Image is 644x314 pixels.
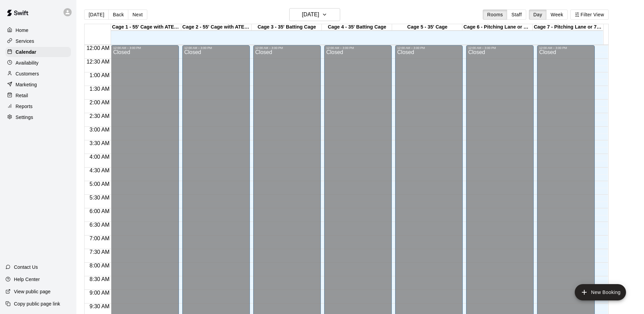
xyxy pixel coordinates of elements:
p: Marketing [16,81,37,88]
p: Availability [16,59,39,66]
a: Retail [5,90,71,101]
span: 7:00 AM [88,235,111,241]
p: Reports [16,103,33,110]
span: 5:00 AM [88,181,111,187]
span: 2:30 AM [88,113,111,119]
div: 12:00 AM – 3:00 PM [113,46,177,50]
div: Cage 1 - 55' Cage with ATEC M3X 2.0 Baseball Pitching Machine [111,24,181,31]
span: 12:30 AM [85,59,111,65]
div: 12:00 AM – 3:00 PM [539,46,592,50]
a: Customers [5,69,71,79]
a: Settings [5,112,71,122]
p: View public page [14,288,51,295]
span: 4:00 AM [88,154,111,160]
a: Reports [5,101,71,111]
p: Settings [16,114,33,121]
div: 12:00 AM – 3:00 PM [326,46,390,50]
button: [DATE] [289,8,340,21]
p: Retail [16,92,28,99]
span: 4:30 AM [88,168,111,173]
span: 3:30 AM [88,140,111,146]
div: Cage 2 - 55' Cage with ATEC M3X 2.0 Baseball Pitching Machine [181,24,252,31]
p: Calendar [16,49,36,55]
button: Day [529,10,547,20]
button: [DATE] [84,10,109,20]
button: Back [108,10,128,20]
a: Calendar [5,47,71,57]
p: Home [16,27,29,34]
span: 9:30 AM [88,303,111,309]
div: Cage 5 - 35' Cage [392,24,462,31]
h6: [DATE] [302,10,319,19]
button: Week [546,10,568,20]
span: 6:30 AM [88,222,111,228]
span: 9:00 AM [88,290,111,296]
a: Availability [5,58,71,68]
div: Cage 3 - 35' Batting Cage [252,24,322,31]
p: Contact Us [14,264,38,271]
button: Staff [507,10,526,20]
span: 1:30 AM [88,86,111,92]
div: Cage 6 - Pitching Lane or Hitting (35' Cage) [462,24,533,31]
span: 3:00 AM [88,127,111,133]
button: Filter View [570,10,608,20]
span: 6:00 AM [88,208,111,214]
div: 12:00 AM – 3:00 PM [255,46,319,50]
span: 8:00 AM [88,263,111,268]
span: 8:30 AM [88,276,111,282]
span: 7:30 AM [88,249,111,255]
div: Cage 7 - Pitching Lane or 70' Cage for live at-bats [533,24,603,31]
button: Next [128,10,147,20]
button: add [575,284,626,300]
span: 12:00 AM [85,45,111,51]
a: Services [5,36,71,46]
div: 12:00 AM – 3:00 PM [184,46,248,50]
button: Rooms [483,10,507,20]
p: Help Center [14,276,40,283]
div: 12:00 AM – 3:00 PM [468,46,532,50]
span: 2:00 AM [88,100,111,105]
p: Services [16,38,34,45]
div: 12:00 AM – 3:00 PM [397,46,461,50]
a: Marketing [5,80,71,90]
p: Customers [16,70,39,77]
p: Copy public page link [14,300,60,307]
a: Home [5,25,71,35]
div: Cage 4 - 35' Batting Cage [322,24,392,31]
span: 1:00 AM [88,72,111,78]
span: 5:30 AM [88,195,111,200]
